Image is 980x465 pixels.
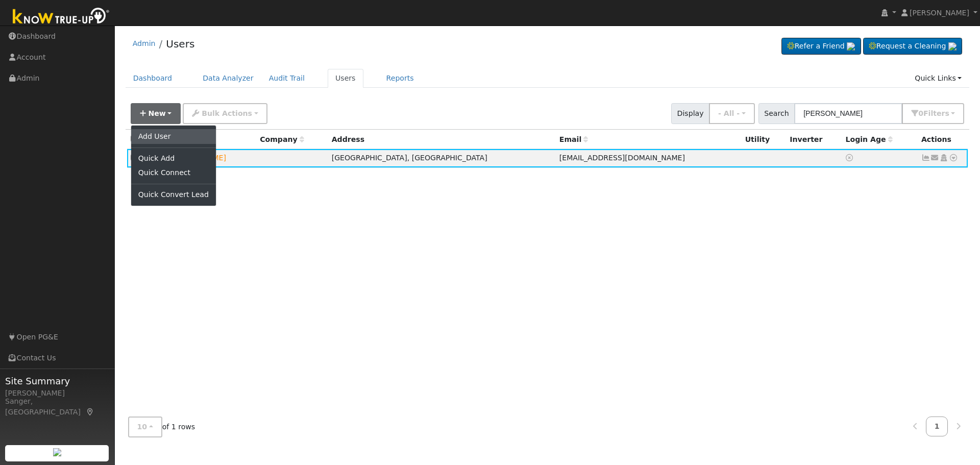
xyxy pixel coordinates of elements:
[921,134,964,145] div: Actions
[148,109,165,117] span: New
[910,9,969,17] span: [PERSON_NAME]
[945,109,949,117] span: s
[166,38,194,50] a: Users
[921,154,930,162] a: Not connected
[758,103,795,124] span: Search
[128,417,195,437] span: of 1 rows
[137,423,148,431] span: 10
[128,417,162,437] button: 10
[8,6,115,29] img: Know True-Up
[847,42,855,51] img: retrieve
[902,103,964,124] button: 0Filters
[745,134,782,145] div: Utility
[328,69,363,88] a: Users
[907,69,969,88] a: Quick Links
[261,69,312,88] a: Audit Trail
[53,448,61,456] img: retrieve
[86,408,95,416] a: Map
[948,42,957,51] img: retrieve
[5,388,109,399] div: [PERSON_NAME]
[846,154,855,162] a: No login access
[709,103,755,124] button: - All -
[671,103,709,124] span: Display
[183,103,267,124] button: Bulk Actions
[863,38,962,55] a: Request a Cleaning
[328,149,556,168] td: [GEOGRAPHIC_DATA], [GEOGRAPHIC_DATA]
[131,188,216,202] a: Quick Convert Lead
[781,38,861,55] a: Refer a Friend
[846,135,893,143] span: Days since last login
[202,109,252,117] span: Bulk Actions
[559,135,588,143] span: Email
[926,417,948,436] a: 1
[923,109,949,117] span: Filter
[126,69,180,88] a: Dashboard
[790,134,838,145] div: Inverter
[5,374,109,388] span: Site Summary
[379,69,422,88] a: Reports
[930,153,940,163] a: giljansky@gmail.com
[195,69,261,88] a: Data Analyzer
[131,103,181,124] button: New
[939,154,948,162] a: Login As
[949,153,958,163] a: Other actions
[131,152,216,166] a: Quick Add
[332,134,552,145] div: Address
[559,154,685,162] span: [EMAIL_ADDRESS][DOMAIN_NAME]
[131,166,216,180] a: Quick Connect
[131,129,216,143] a: Add User
[133,39,156,47] a: Admin
[260,135,304,143] span: Company name
[5,396,109,418] div: Sanger, [GEOGRAPHIC_DATA]
[794,103,902,124] input: Search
